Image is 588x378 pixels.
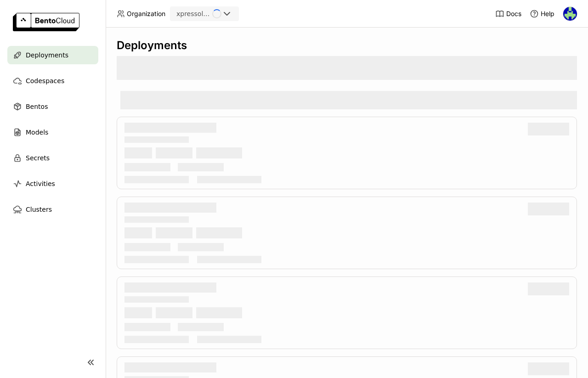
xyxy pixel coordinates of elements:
[26,204,52,215] span: Clusters
[7,123,98,141] a: Models
[7,200,98,219] a: Clusters
[495,9,521,18] a: Docs
[211,10,212,19] input: Selected xpressolearning.
[530,9,554,18] div: Help
[7,175,98,193] a: Activities
[127,10,165,18] span: Organization
[506,10,521,18] span: Docs
[117,39,577,52] div: Deployments
[26,178,55,189] span: Activities
[26,75,64,86] span: Codespaces
[7,149,98,167] a: Secrets
[7,97,98,116] a: Bentos
[541,10,554,18] span: Help
[563,7,577,21] img: mik straz
[26,127,48,138] span: Models
[26,152,50,164] span: Secrets
[13,13,79,31] img: logo
[26,50,68,61] span: Deployments
[176,9,210,18] div: xpressolearning
[26,101,48,112] span: Bentos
